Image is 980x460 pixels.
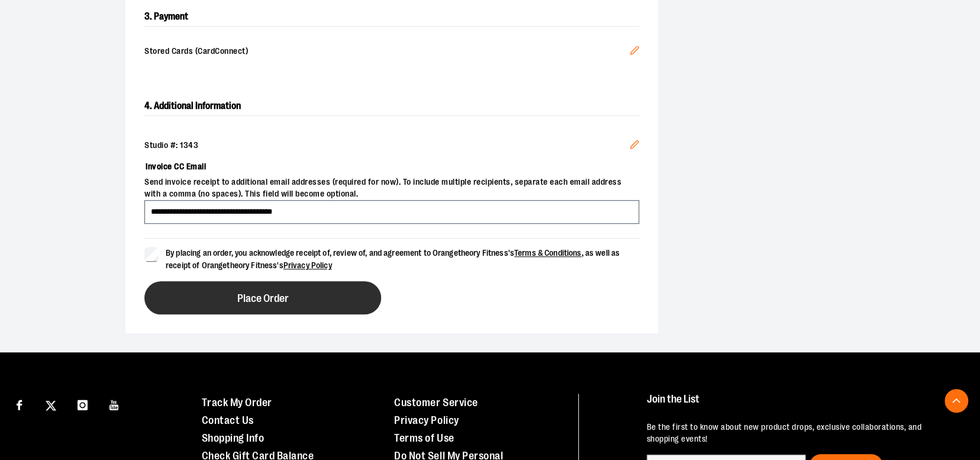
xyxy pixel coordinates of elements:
a: Privacy Policy [283,260,332,270]
button: Edit [620,36,649,68]
a: Terms & Conditions [514,248,582,258]
button: Edit [620,130,649,162]
h2: 3. Payment [144,7,639,27]
a: Terms of Use [394,432,454,444]
a: Privacy Policy [394,414,459,426]
img: Twitter [46,400,56,411]
h2: 4. Additional Information [144,96,639,116]
a: Contact Us [202,414,254,426]
a: Shopping Info [202,432,265,444]
a: Visit our Youtube page [104,394,125,414]
a: Visit our Facebook page [9,394,30,414]
button: Place Order [144,281,381,314]
label: Invoice CC Email [144,156,639,176]
a: Customer Service [394,397,478,408]
button: Back To Top [944,389,968,413]
span: Stored Cards (CardConnect) [144,46,630,59]
input: By placing an order, you acknowledge receipt of, review of, and agreement to Orangetheory Fitness... [144,247,159,261]
span: Place Order [237,293,289,304]
h4: Join the List [646,394,955,416]
span: Send invoice receipt to additional email addresses (required for now). To include multiple recipi... [144,176,639,200]
p: Be the first to know about new product drops, exclusive collaborations, and shopping events! [646,422,955,445]
a: Visit our Instagram page [72,394,93,414]
span: By placing an order, you acknowledge receipt of, review of, and agreement to Orangetheory Fitness... [166,248,620,270]
a: Visit our X page [41,394,62,414]
a: Track My Order [202,397,272,408]
div: Studio #: 1343 [144,140,639,152]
